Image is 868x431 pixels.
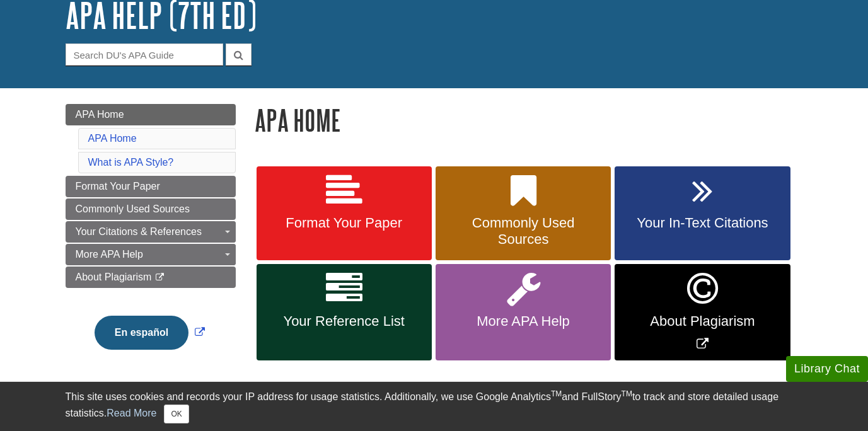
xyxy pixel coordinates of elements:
[266,313,422,330] span: Your Reference List
[66,221,236,243] a: Your Citations & References
[436,264,611,360] a: More APA Help
[95,316,188,350] button: En español
[154,273,165,282] i: This link opens in a new window
[266,215,422,231] span: Format Your Paper
[445,313,601,330] span: More APA Help
[622,389,632,398] sup: TM
[66,43,223,66] input: Search DU's APA Guide
[164,405,188,423] button: Close
[786,356,868,382] button: Library Chat
[66,244,236,265] a: More APA Help
[257,264,432,360] a: Your Reference List
[91,327,208,338] a: Link opens in new window
[88,157,174,168] a: What is APA Style?
[76,204,190,214] span: Commonly Used Sources
[88,133,137,144] a: APA Home
[66,176,236,197] a: Format Your Paper
[66,198,236,220] a: Commonly Used Sources
[445,215,601,248] span: Commonly Used Sources
[615,166,790,261] a: Your In-Text Citations
[76,272,152,282] span: About Plagiarism
[107,408,156,418] a: Read More
[436,166,611,261] a: Commonly Used Sources
[76,249,143,260] span: More APA Help
[76,109,124,120] span: APA Home
[615,264,790,360] a: Link opens in new window
[551,389,562,398] sup: TM
[76,181,160,192] span: Format Your Paper
[257,166,432,261] a: Format Your Paper
[255,104,803,136] h1: APA Home
[66,104,236,371] div: Guide Page Menu
[66,104,236,125] a: APA Home
[66,389,803,423] div: This site uses cookies and records your IP address for usage statistics. Additionally, we use Goo...
[624,215,780,231] span: Your In-Text Citations
[66,267,236,288] a: About Plagiarism
[624,313,780,330] span: About Plagiarism
[76,226,202,237] span: Your Citations & References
